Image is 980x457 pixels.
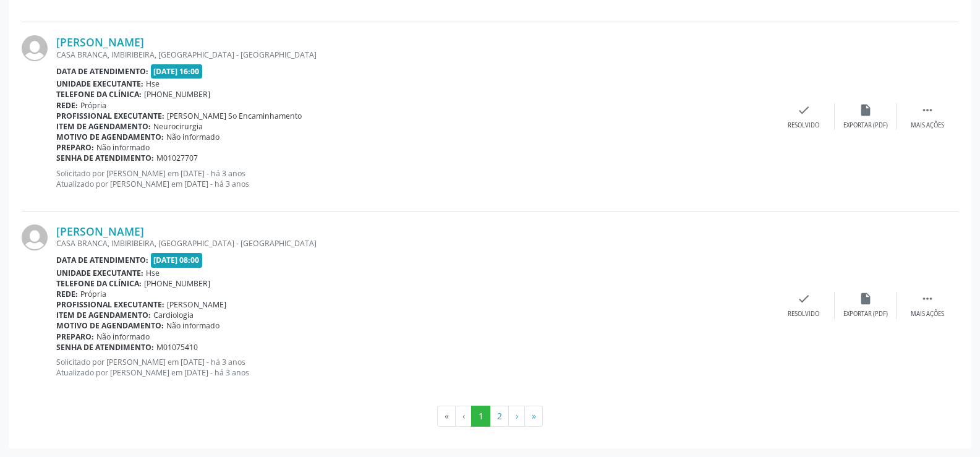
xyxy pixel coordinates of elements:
span: [PHONE_NUMBER] [144,89,210,100]
div: CASA BRANCA, IMBIRIBEIRA, [GEOGRAPHIC_DATA] - [GEOGRAPHIC_DATA] [56,49,773,60]
span: Própria [80,100,106,111]
span: [DATE] 16:00 [151,64,203,79]
b: Telefone da clínica: [56,89,142,100]
b: Item de agendamento: [56,310,151,320]
b: Unidade executante: [56,268,143,278]
span: [DATE] 08:00 [151,253,203,267]
p: Solicitado por [PERSON_NAME] em [DATE] - há 3 anos Atualizado por [PERSON_NAME] em [DATE] - há 3 ... [56,168,773,189]
i:  [921,292,934,305]
div: CASA BRANCA, IMBIRIBEIRA, [GEOGRAPHIC_DATA] - [GEOGRAPHIC_DATA] [56,238,773,249]
span: M01027707 [156,153,198,163]
button: Go to next page [508,406,525,427]
b: Unidade executante: [56,79,143,89]
b: Preparo: [56,331,94,342]
div: Resolvido [788,310,819,318]
span: [PERSON_NAME] So Encaminhamento [167,111,302,121]
div: Resolvido [788,121,819,130]
button: Go to page 1 [471,406,490,427]
b: Data de atendimento: [56,66,148,77]
b: Senha de atendimento: [56,153,154,163]
img: img [22,224,48,250]
i: insert_drive_file [859,103,872,117]
div: Exportar (PDF) [843,121,888,130]
b: Rede: [56,100,78,111]
i: insert_drive_file [859,292,872,305]
b: Profissional executante: [56,111,164,121]
span: Não informado [96,331,150,342]
span: Hse [146,79,160,89]
b: Motivo de agendamento: [56,132,164,142]
p: Solicitado por [PERSON_NAME] em [DATE] - há 3 anos Atualizado por [PERSON_NAME] em [DATE] - há 3 ... [56,357,773,378]
b: Profissional executante: [56,299,164,310]
span: [PHONE_NUMBER] [144,278,210,289]
span: Não informado [166,320,219,331]
b: Preparo: [56,142,94,153]
span: Não informado [96,142,150,153]
a: [PERSON_NAME] [56,35,144,49]
img: img [22,35,48,61]
b: Motivo de agendamento: [56,320,164,331]
span: Não informado [166,132,219,142]
ul: Pagination [22,406,958,427]
b: Data de atendimento: [56,255,148,265]
span: Neurocirurgia [153,121,203,132]
button: Go to page 2 [490,406,509,427]
div: Exportar (PDF) [843,310,888,318]
a: [PERSON_NAME] [56,224,144,238]
span: M01075410 [156,342,198,352]
b: Rede: [56,289,78,299]
div: Mais ações [911,121,944,130]
i: check [797,103,811,117]
span: Hse [146,268,160,278]
span: Própria [80,289,106,299]
span: Cardiologia [153,310,194,320]
i: check [797,292,811,305]
span: [PERSON_NAME] [167,299,226,310]
i:  [921,103,934,117]
b: Telefone da clínica: [56,278,142,289]
div: Mais ações [911,310,944,318]
b: Senha de atendimento: [56,342,154,352]
button: Go to last page [524,406,543,427]
b: Item de agendamento: [56,121,151,132]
